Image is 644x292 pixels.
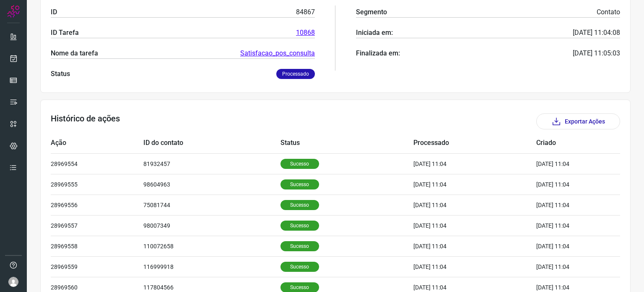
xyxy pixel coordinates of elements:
[143,133,280,153] td: ID do contato
[573,28,620,38] p: [DATE] 11:04:08
[536,215,595,236] td: [DATE] 11:04
[143,256,280,277] td: 116999918
[143,215,280,236] td: 98007349
[536,133,595,153] td: Criado
[51,133,143,153] td: Ação
[143,153,280,174] td: 81932457
[573,48,620,58] p: [DATE] 11:05:03
[413,174,536,195] td: [DATE] 11:04
[143,236,280,256] td: 110072658
[413,236,536,256] td: [DATE] 11:04
[413,153,536,174] td: [DATE] 11:04
[51,153,143,174] td: 28969554
[536,236,595,256] td: [DATE] 11:04
[280,262,319,272] p: Sucesso
[280,200,319,210] p: Sucesso
[7,5,20,18] img: Logo
[356,48,400,58] p: Finalizada em:
[240,48,315,58] a: Satisfacao_pos_consulta
[51,256,143,277] td: 28969559
[143,195,280,215] td: 75081744
[536,174,595,195] td: [DATE] 11:04
[413,133,536,153] td: Processado
[51,113,120,129] h3: Histórico de ações
[536,256,595,277] td: [DATE] 11:04
[413,195,536,215] td: [DATE] 11:04
[413,256,536,277] td: [DATE] 11:04
[413,215,536,236] td: [DATE] 11:04
[143,174,280,195] td: 98604963
[51,7,57,17] p: ID
[280,241,319,251] p: Sucesso
[296,28,315,38] a: 10868
[51,174,143,195] td: 28969555
[51,69,70,79] p: Status
[51,195,143,215] td: 28969556
[51,28,79,38] p: ID Tarefa
[536,195,595,215] td: [DATE] 11:04
[276,69,315,79] p: Processado
[51,48,98,58] p: Nome da tarefa
[280,221,319,231] p: Sucesso
[51,215,143,236] td: 28969557
[597,7,620,17] p: Contato
[536,153,595,174] td: [DATE] 11:04
[296,7,315,17] p: 84867
[8,277,18,287] img: avatar-user-boy.jpg
[280,179,319,189] p: Sucesso
[536,113,620,129] button: Exportar Ações
[280,133,413,153] td: Status
[280,159,319,169] p: Sucesso
[356,28,393,38] p: Iniciada em:
[356,7,387,17] p: Segmento
[51,236,143,256] td: 28969558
